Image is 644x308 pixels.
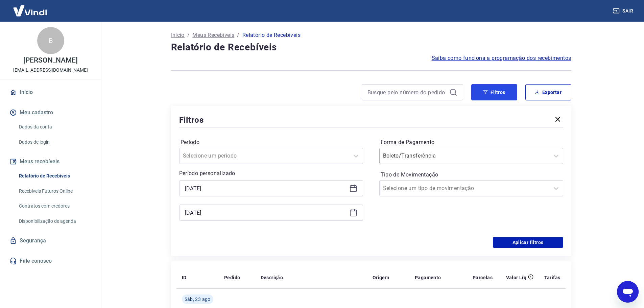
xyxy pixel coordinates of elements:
[367,87,447,97] input: Busque pelo número do pedido
[23,57,77,64] p: [PERSON_NAME]
[415,274,441,281] p: Pagamento
[16,184,93,198] a: Recebíveis Futuros Online
[37,27,64,54] div: B
[237,31,239,39] p: /
[8,154,93,169] button: Meus recebíveis
[16,120,93,134] a: Dados da conta
[525,84,571,100] button: Exportar
[8,0,52,21] img: Vindi
[185,183,347,193] input: Data inicial
[179,169,363,177] p: Período personalizado
[261,274,283,281] p: Descrição
[242,31,301,39] p: Relatório de Recebíveis
[473,274,493,281] p: Parcelas
[171,41,571,54] h4: Relatório de Recebíveis
[16,199,93,213] a: Contratos com credores
[8,85,93,100] a: Início
[544,274,560,281] p: Tarifas
[185,296,211,303] span: Sáb, 23 ago
[192,31,234,39] a: Meus Recebíveis
[179,115,204,125] h5: Filtros
[493,237,563,248] button: Aplicar filtros
[471,84,517,100] button: Filtros
[506,274,528,281] p: Valor Líq.
[8,254,93,268] a: Fale conosco
[182,274,187,281] p: ID
[373,274,389,281] p: Origem
[381,171,562,179] label: Tipo de Movimentação
[185,208,347,218] input: Data final
[617,281,639,303] iframe: Botão para abrir a janela de mensagens
[612,5,636,17] button: Sair
[8,105,93,120] button: Meu cadastro
[16,135,93,149] a: Dados de login
[16,169,93,183] a: Relatório de Recebíveis
[13,67,88,74] p: [EMAIL_ADDRESS][DOMAIN_NAME]
[8,233,93,248] a: Segurança
[224,274,240,281] p: Pedido
[187,31,190,39] p: /
[171,31,185,39] a: Início
[381,138,562,146] label: Forma de Pagamento
[432,54,571,62] a: Saiba como funciona a programação dos recebimentos
[181,138,362,146] label: Período
[16,214,93,228] a: Disponibilização de agenda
